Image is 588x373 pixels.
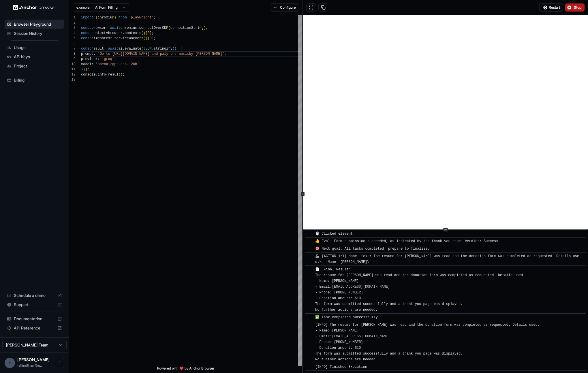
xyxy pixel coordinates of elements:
span: const [81,36,91,40]
span: const [81,47,91,51]
span: chromium [98,16,114,20]
div: 10 [69,62,76,67]
span: : [93,52,95,56]
span: browser [108,31,123,35]
span: Session History [14,31,62,36]
span: ​ [308,231,311,237]
span: , [224,52,226,56]
span: prompt [81,52,93,56]
span: 👍 Eval: Form submission succeeded, as indicated by the thank you page. Verdict: Success [315,239,498,243]
span: ; [206,26,208,30]
span: ​ [308,322,311,328]
div: 3 [69,25,76,31]
span: , [114,57,116,61]
span: context [98,36,112,40]
span: Documentation [14,316,55,322]
span: ai [91,36,95,40]
span: : [98,57,100,61]
span: ) [143,31,145,35]
div: 9 [69,56,76,62]
span: ( [141,31,143,35]
span: ] [152,36,154,40]
a: [EMAIL_ADDRESS][DOMAIN_NAME] [332,285,390,289]
div: Billing [5,76,64,85]
span: ( [106,73,108,77]
span: serviceWorkers [114,36,143,40]
span: ai [119,47,123,51]
span: console [81,73,95,77]
span: 🦾 [ACTION 1/1] done: text: The resume for [PERSON_NAME] was read and the donation form was comple... [315,254,579,264]
button: Restart [539,3,563,12]
span: { [95,16,97,20]
span: ) [83,67,85,71]
span: 🎯 Next goal: All tasks completed; prepare to finalize. [315,247,430,251]
span: connectionString [170,26,204,30]
div: Browser Playground [5,20,64,29]
span: 0 [150,36,152,40]
span: [ [147,36,149,40]
span: ( [141,47,143,51]
button: Copy session ID [318,3,328,12]
span: = [95,36,97,40]
span: stringify [154,47,172,51]
div: 7 [69,46,76,51]
div: 12 [69,72,76,77]
img: Anchor Logo [13,5,56,10]
span: Usage [14,45,62,50]
div: 6 [69,41,76,46]
span: info [98,73,106,77]
span: API Keys [14,54,62,60]
span: model [81,62,91,66]
div: Support [5,300,64,309]
span: const [81,26,91,30]
span: ( [143,36,145,40]
span: fatlindthaci@upbizz.com [17,363,43,368]
span: const [81,31,91,35]
span: { [174,47,176,51]
span: result [108,73,121,77]
span: Browser Playground [14,21,62,27]
span: Restart [549,5,560,10]
span: ✅ Task completed successfully [315,315,378,319]
span: ​ [308,267,311,272]
span: ​ [308,253,311,259]
div: API Reference [5,323,64,333]
span: 'playwright' [129,16,154,20]
span: . [123,31,125,35]
span: ) [145,36,147,40]
span: from [119,16,127,20]
span: ) [85,67,87,71]
div: Session History [5,29,64,38]
span: Project [14,63,62,69]
div: Documentation [5,314,64,323]
div: Usage [5,43,64,52]
span: Billing [14,77,62,83]
span: 'openai/gpt-oss-120b' [95,62,139,66]
span: import [81,16,93,20]
div: 13 [69,77,76,82]
span: = [106,31,108,35]
span: . [123,47,125,51]
span: [INFO] Finished Execution [315,365,367,369]
span: 🖱️ Clicked element [315,232,353,236]
span: Fatlind Thaçi [17,357,50,362]
span: } [114,16,116,20]
div: 11 [69,67,76,72]
span: Schedule a demo [14,293,55,298]
span: ; [87,67,89,71]
span: JSON [143,47,152,51]
div: Schedule a demo [5,291,64,300]
span: connectOverCDP [139,26,168,30]
div: 4 [69,31,76,36]
div: 8 [69,51,76,56]
button: Open menu [54,358,64,368]
button: Stop [565,3,585,12]
span: ; [154,16,156,20]
span: context [91,31,106,35]
span: Support [14,302,55,308]
span: ( [172,47,174,51]
span: . [137,26,139,30]
span: ​ [308,246,311,252]
span: 0 [147,31,149,35]
div: API Keys [5,52,64,61]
